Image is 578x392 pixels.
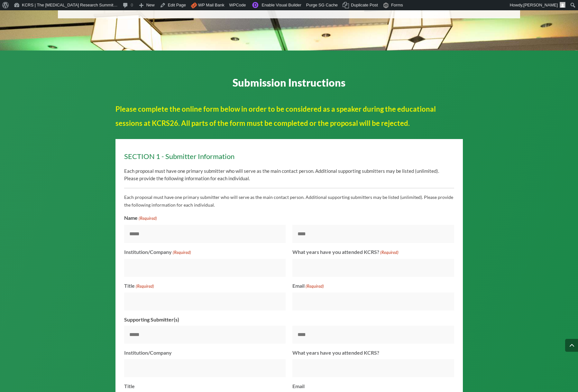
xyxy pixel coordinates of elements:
[124,248,191,256] label: Institution/Company
[191,2,197,9] img: icon.png
[124,214,157,222] legend: Name
[292,349,379,357] label: What years have you attended KCRS?
[380,248,399,256] span: (Required)
[124,163,449,183] div: Each proposal must have one primary submitter who will serve as the main contact person. Addition...
[135,282,154,290] span: (Required)
[172,248,191,256] span: (Required)
[292,248,399,256] label: What years have you attended KCRS?
[124,193,454,209] div: Each proposal must have one primary submitter who will serve as the main contact person. Addition...
[115,102,463,130] p: Please complete the online form below in order to be considered as a speaker during the education...
[305,282,324,290] span: (Required)
[523,3,558,7] span: [PERSON_NAME]
[115,77,463,92] h3: Submission Instructions
[124,382,135,390] label: Title
[138,215,157,222] span: (Required)
[292,382,305,390] label: Email
[124,282,154,290] label: Title
[292,282,324,290] label: Email
[124,316,179,323] legend: Supporting Submitter(s)
[124,153,449,163] h3: SECTION 1 - Submitter Information
[124,349,172,357] label: Institution/Company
